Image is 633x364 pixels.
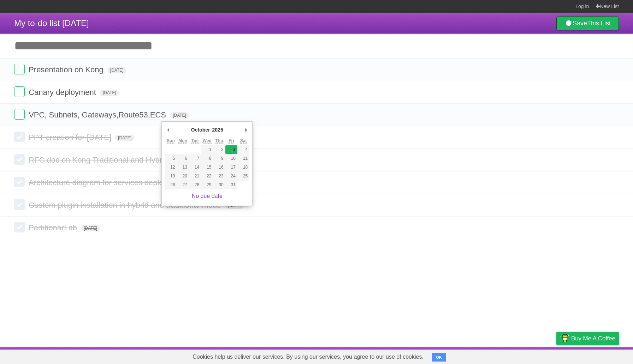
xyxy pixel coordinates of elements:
[225,154,237,163] button: 10
[237,145,249,154] button: 4
[201,145,213,154] button: 1
[107,67,126,73] span: [DATE]
[432,353,446,362] button: OK
[165,163,177,172] button: 12
[100,90,119,96] span: [DATE]
[14,132,25,142] label: Done
[29,65,105,74] span: Presentation on Kong
[14,199,25,210] label: Done
[115,135,134,141] span: [DATE]
[213,163,225,172] button: 16
[29,223,79,232] span: PartitionarLab
[213,172,225,181] button: 23
[14,18,89,28] span: My to-do list [DATE]
[185,350,431,364] span: Cookies help us deliver our services. By using our services, you agree to our use of cookies.
[560,332,569,344] img: Buy me a coffee
[167,138,175,144] abbr: Sunday
[225,145,237,154] button: 3
[213,145,225,154] button: 2
[177,163,189,172] button: 13
[190,125,211,135] div: October
[29,178,208,187] span: Architecture diagram for services deploying on ECS
[203,138,212,144] abbr: Wednesday
[213,181,225,189] button: 30
[189,163,201,172] button: 14
[29,110,168,119] span: VPC, Subnets, Gateways,Route53,ECS
[191,138,199,144] abbr: Tuesday
[14,64,25,74] label: Done
[556,16,619,30] a: SaveThis List
[462,349,477,362] a: About
[242,125,249,135] button: Next Month
[201,172,213,181] button: 22
[225,172,237,181] button: 24
[14,177,25,187] label: Done
[189,154,201,163] button: 7
[240,138,247,144] abbr: Saturday
[587,20,611,27] b: This List
[237,154,249,163] button: 11
[165,172,177,181] button: 19
[177,181,189,189] button: 27
[29,133,113,142] span: PPT creation for [DATE]
[201,163,213,172] button: 15
[14,86,25,97] label: Done
[81,225,100,231] span: [DATE]
[571,332,615,345] span: Buy me a coffee
[237,172,249,181] button: 25
[189,181,201,189] button: 28
[486,349,514,362] a: Developers
[165,181,177,189] button: 26
[201,154,213,163] button: 8
[211,125,224,135] div: 2025
[177,172,189,181] button: 20
[189,172,201,181] button: 21
[192,193,223,199] a: No due date
[29,201,223,210] span: Custom plugin installation in hybrid and traditional mode
[215,138,223,144] abbr: Thursday
[225,163,237,172] button: 17
[523,349,539,362] a: Terms
[178,138,187,144] abbr: Monday
[29,88,98,97] span: Canary deployment
[213,154,225,163] button: 9
[165,125,172,135] button: Previous Month
[229,138,234,144] abbr: Friday
[165,154,177,163] button: 5
[170,112,189,119] span: [DATE]
[14,109,25,120] label: Done
[29,156,194,164] span: RFC doc on Kong Traditional and Hybrid Mode.
[14,222,25,232] label: Done
[177,154,189,163] button: 6
[547,349,566,362] a: Privacy
[237,163,249,172] button: 18
[556,332,619,345] a: Buy me a coffee
[225,181,237,189] button: 31
[574,349,619,362] a: Suggest a feature
[201,181,213,189] button: 29
[14,154,25,165] label: Done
